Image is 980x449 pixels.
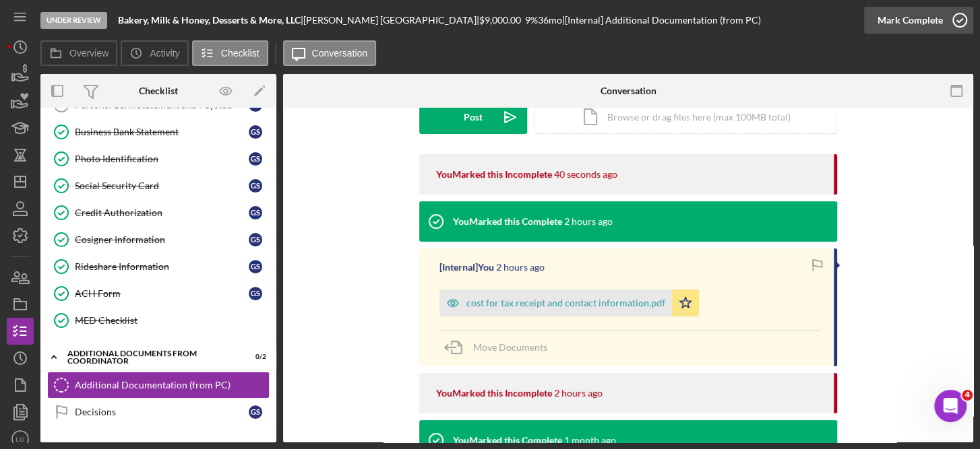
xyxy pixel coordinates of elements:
span: Move Documents [473,341,547,353]
a: Business Bank StatementGS [47,118,270,145]
div: | [118,15,303,26]
a: Cosigner InformationGS [47,226,270,253]
button: Post [419,100,527,134]
div: G S [249,405,262,419]
iframe: Intercom live chat [934,390,967,422]
label: Overview [69,48,109,59]
div: Post [464,100,483,134]
div: Conversation [600,85,656,96]
a: ACH FormGS [47,280,270,307]
label: Activity [150,48,179,59]
div: Rideshare Information [75,261,249,272]
div: You Marked this Complete [453,435,562,446]
time: 2025-08-24 19:45 [496,262,545,273]
div: You Marked this Incomplete [436,388,552,399]
div: You Marked this Incomplete [436,169,552,180]
div: You Marked this Complete [453,216,562,227]
label: Checklist [221,48,259,59]
div: G S [249,179,262,193]
div: Cosigner Information [75,234,249,245]
time: 2025-07-25 16:39 [564,435,616,446]
time: 2025-08-24 19:11 [554,388,603,399]
a: MED Checklist [47,307,270,334]
div: Additional Documents from Coordinator [67,349,233,365]
div: [Internal] You [439,262,494,273]
div: G S [249,260,262,273]
button: Checklist [192,40,268,66]
a: Social Security CardGS [47,172,270,199]
div: [PERSON_NAME] [GEOGRAPHIC_DATA] | [303,15,479,26]
div: Mark Complete [878,7,943,34]
div: Credit Authorization [75,207,249,218]
div: Social Security Card [75,180,249,191]
div: Under Review [40,12,107,29]
b: Bakery, Milk & Honey, Desserts & More, LLC [118,14,301,26]
div: | [Internal] Additional Documentation (from PC) [562,15,761,26]
div: G S [249,287,262,300]
div: Decisions [75,407,249,417]
a: Credit AuthorizationGS [47,199,270,226]
div: 9 % [525,15,538,26]
div: Business Bank Statement [75,127,249,137]
div: $9,000.00 [479,15,525,26]
div: ACH Form [75,288,249,299]
time: 2025-08-24 19:45 [564,216,613,227]
a: Photo IdentificationGS [47,145,270,172]
div: Checklist [139,85,178,96]
span: 4 [962,390,973,401]
label: Conversation [312,48,368,59]
a: Additional Documentation (from PC) [47,372,270,399]
button: Mark Complete [864,7,973,34]
button: Overview [40,40,117,66]
div: 36 mo [538,15,562,26]
div: Additional Documentation (from PC) [75,380,269,390]
a: Rideshare InformationGS [47,253,270,280]
time: 2025-08-24 21:24 [554,169,617,180]
div: G S [249,125,262,139]
div: 0 / 2 [242,353,266,361]
div: Photo Identification [75,153,249,164]
a: DecisionsGS [47,399,270,425]
button: cost for tax receipt and contact information.pdf [439,289,699,316]
div: cost for tax receipt and contact information.pdf [466,298,665,308]
text: LG [16,436,25,443]
div: G S [249,206,262,219]
button: Activity [121,40,188,66]
div: MED Checklist [75,315,269,326]
button: Conversation [283,40,377,66]
button: Move Documents [439,331,561,364]
div: G S [249,152,262,166]
div: G S [249,233,262,246]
